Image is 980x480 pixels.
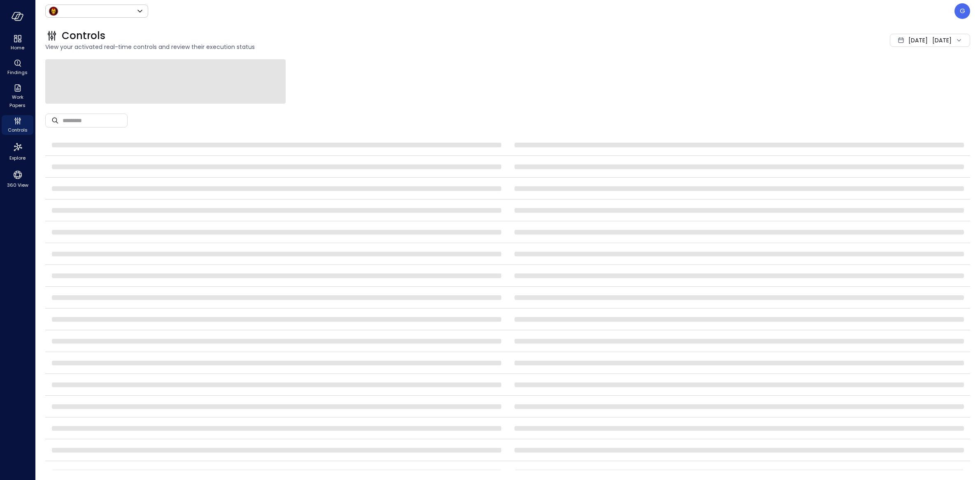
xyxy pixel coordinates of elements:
[2,82,33,110] div: Work Papers
[960,6,965,16] p: G
[45,42,743,51] span: View your activated real-time controls and review their execution status
[5,93,30,109] span: Work Papers
[7,68,28,77] span: Findings
[2,33,33,53] div: Home
[62,29,105,42] span: Controls
[908,36,928,45] span: [DATE]
[2,115,33,135] div: Controls
[954,3,970,19] div: Guy
[2,58,33,77] div: Findings
[2,168,33,190] div: 360 View
[7,181,28,189] span: 360 View
[8,126,28,134] span: Controls
[2,140,33,163] div: Explore
[49,6,58,16] img: Icon
[11,44,24,52] span: Home
[9,154,26,162] span: Explore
